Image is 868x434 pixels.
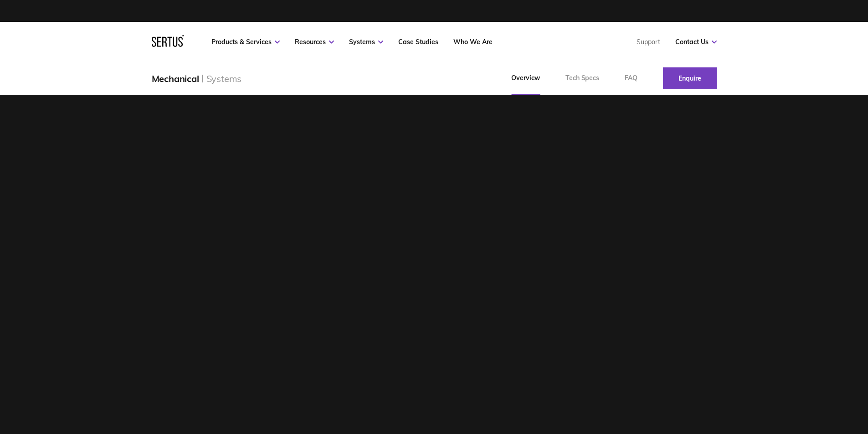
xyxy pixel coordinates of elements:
[152,73,199,84] div: Mechanical
[637,38,660,46] a: Support
[211,38,280,46] a: Products & Services
[295,38,334,46] a: Resources
[612,62,650,95] a: FAQ
[663,67,717,89] a: Enquire
[349,38,383,46] a: Systems
[553,62,612,95] a: Tech Specs
[453,38,493,46] a: Who We Are
[675,38,717,46] a: Contact Us
[206,73,242,84] div: Systems
[398,38,438,46] a: Case Studies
